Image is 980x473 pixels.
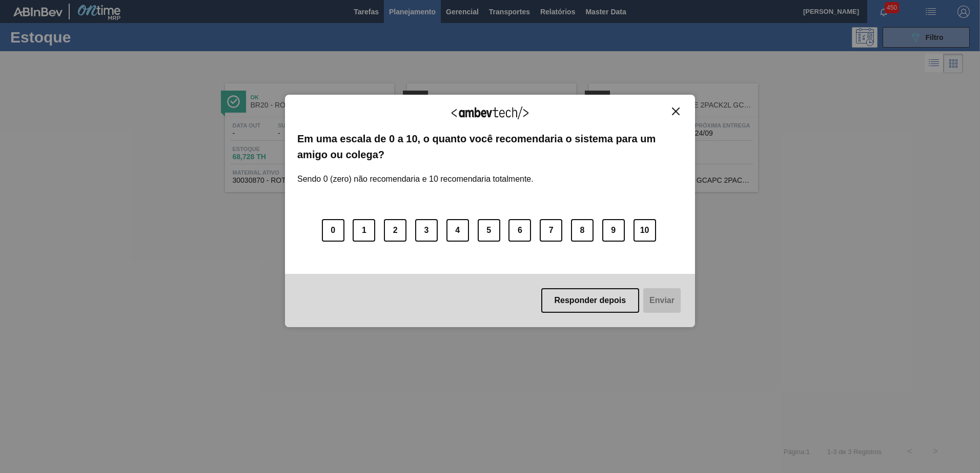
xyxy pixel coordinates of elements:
button: 6 [508,219,531,242]
button: Close [669,107,683,116]
button: 8 [571,219,594,242]
img: Close [672,107,680,115]
img: Logo Ambevtech [452,106,528,119]
button: 3 [415,219,438,242]
label: Em uma escala de 0 a 10, o quanto você recomendaria o sistema para um amigo ou colega? [297,131,683,162]
button: 10 [634,219,656,242]
button: 4 [446,219,469,242]
button: 9 [602,219,625,242]
label: Sendo 0 (zero) não recomendaria e 10 recomendaria totalmente. [297,162,534,184]
button: 2 [384,219,406,242]
button: 7 [540,219,562,242]
button: 5 [478,219,500,242]
button: 0 [322,219,344,242]
button: Responder depois [541,288,640,313]
button: 1 [353,219,375,242]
